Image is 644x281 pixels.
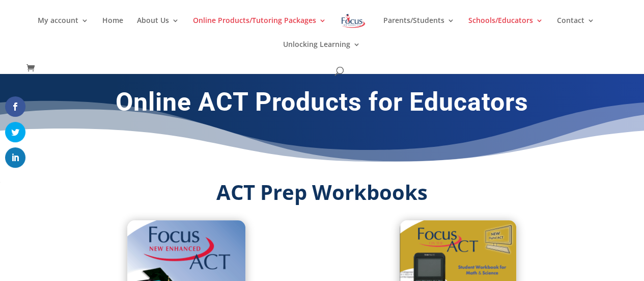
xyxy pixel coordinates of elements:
div: Sort A > Z [4,4,640,13]
a: Online Products/Tutoring Packages [193,17,326,41]
a: My account [38,17,89,41]
a: Parents/Students [383,17,454,41]
div: Sign out [4,50,640,59]
h1: Online ACT Products for Educators [65,87,580,122]
a: Schools/Educators [468,17,543,41]
a: Contact [556,17,594,41]
div: Delete [4,32,640,41]
a: Home [102,17,123,41]
strong: ACT Prep Workbooks [216,178,428,206]
div: Options [4,41,640,50]
div: Move To ... [4,22,640,32]
img: Focus on Learning [340,12,367,30]
a: Unlocking Learning [283,41,360,65]
div: Rename [4,59,640,68]
a: About Us [137,17,179,41]
div: Sort New > Old [4,13,640,22]
div: Move To ... [4,68,640,78]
